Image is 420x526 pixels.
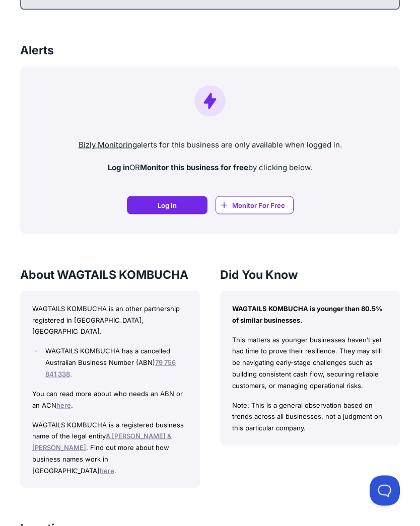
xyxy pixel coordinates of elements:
p: WAGTAILS KOMBUCHA is an other partnership registered in [GEOGRAPHIC_DATA], [GEOGRAPHIC_DATA]. [32,303,188,337]
a: Log In [127,196,207,214]
a: Monitor For Free [216,196,294,214]
li: WAGTAILS KOMBUCHA has a cancelled Australian Business Number (ABN) . [43,345,188,380]
a: Bizly Monitoring [79,140,137,149]
strong: Monitor this business for free [140,163,248,172]
h3: Alerts [20,42,54,58]
a: here [100,467,114,475]
h3: About WAGTAILS KOMBUCHA [20,267,200,283]
p: You can read more about who needs an ABN or an ACN . [32,388,188,411]
a: here [56,401,71,409]
iframe: Toggle Customer Support [370,476,400,506]
p: OR by clicking below. [28,162,392,174]
p: WAGTAILS KOMBUCHA is a registered business name of the legal entity . Find out more about how bus... [32,419,188,477]
p: This matters as younger businesses haven’t yet had time to prove their resilience. They may still... [232,334,388,392]
span: Log In [158,200,177,210]
p: Note: This is a general observation based on trends across all businesses, not a judgment on this... [232,400,388,434]
h3: Did You Know [220,267,400,283]
strong: Log in [108,163,129,172]
span: Monitor For Free [232,200,285,210]
p: alerts for this business are only available when logged in. [28,139,392,151]
p: WAGTAILS KOMBUCHA is younger than 80.5% of similar businesses. [232,303,388,326]
a: 79 756 841 338 [45,358,176,378]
